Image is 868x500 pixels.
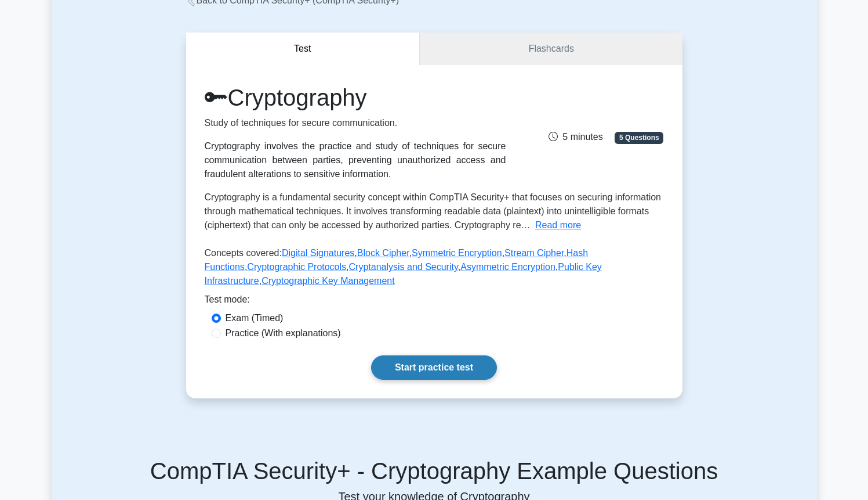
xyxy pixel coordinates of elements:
a: Stream Cipher [504,248,564,258]
p: Concepts covered: , , , , , , , , , [205,246,664,293]
h1: Cryptography [205,84,506,111]
h5: CompTIA Security+ - Cryptography Example Questions [66,457,803,485]
a: Cryptanalysis and Security [349,262,458,272]
button: Read more [535,218,581,232]
div: Test mode: [205,293,664,311]
div: Cryptography involves the practice and study of techniques for secure communication between parti... [205,139,506,181]
a: Start practice test [371,355,497,380]
a: Cryptographic Key Management [262,276,394,286]
a: Block Cipher [357,248,409,258]
a: Digital Signatures [282,248,354,258]
a: Cryptographic Protocols [247,262,346,272]
span: 5 minutes [549,132,602,142]
span: 5 Questions [615,132,663,143]
a: Flashcards [420,33,682,66]
label: Exam (Timed) [226,311,284,325]
p: Study of techniques for secure communication. [205,116,506,130]
label: Practice (With explanations) [226,326,341,340]
a: Asymmetric Encryption [460,262,555,272]
span: Cryptography is a fundamental security concept within CompTIA Security+ that focuses on securing ... [205,192,662,230]
a: Symmetric Encryption [412,248,502,258]
button: Test [186,33,420,66]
